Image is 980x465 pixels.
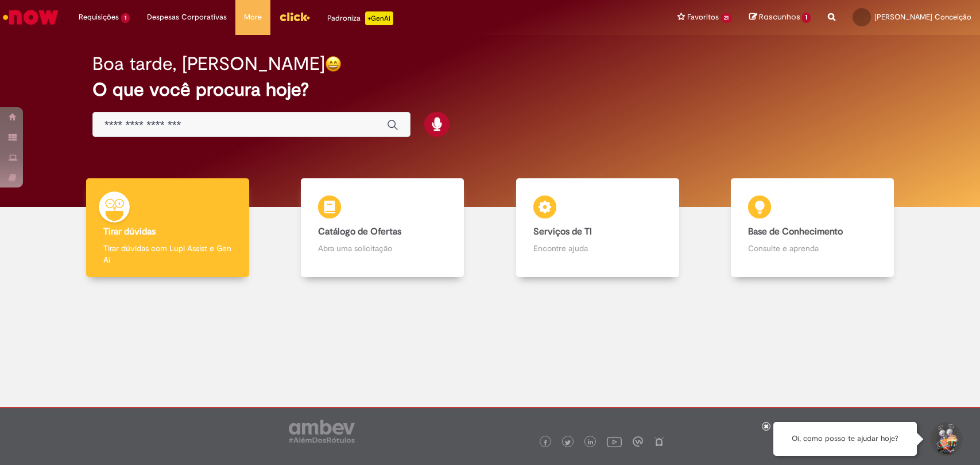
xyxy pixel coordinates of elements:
[121,13,130,23] span: 1
[147,11,227,23] span: Despesas Corporativas
[749,12,811,23] a: Rascunhos
[705,178,920,278] a: Base de Conhecimento Consulte e aprenda
[533,226,592,237] b: Serviços de TI
[748,226,843,237] b: Base de Conhecimento
[325,56,342,72] img: happy-face.png
[543,440,548,446] img: logo_footer_facebook.png
[92,54,325,74] h2: Boa tarde, [PERSON_NAME]
[318,243,447,254] p: Abra uma solicitação
[279,8,310,25] img: click_logo_yellow_360x200.png
[289,420,355,443] img: logo_footer_ambev_rotulo_gray.png
[607,434,622,449] img: logo_footer_youtube.png
[759,11,800,22] span: Rascunhos
[748,243,877,254] p: Consulte e aprenda
[874,12,971,22] span: [PERSON_NAME] Conceição
[633,436,643,447] img: logo_footer_workplace.png
[588,439,594,446] img: logo_footer_linkedin.png
[687,11,719,23] span: Favoritos
[275,178,490,278] a: Catálogo de Ofertas Abra uma solicitação
[928,422,963,456] button: Iniciar Conversa de Suporte
[103,226,156,237] b: Tirar dúvidas
[773,422,917,456] div: Oi, como posso te ajudar hoje?
[721,13,733,23] span: 21
[365,11,393,25] p: +GenAi
[802,13,811,23] span: 1
[92,80,888,100] h2: O que você procura hoje?
[654,436,664,447] img: logo_footer_naosei.png
[1,6,60,29] img: ServiceNow
[533,243,662,254] p: Encontre ajuda
[565,440,571,446] img: logo_footer_twitter.png
[318,226,401,237] b: Catálogo de Ofertas
[103,243,232,265] p: Tirar dúvidas com Lupi Assist e Gen Ai
[327,11,393,25] div: Padroniza
[244,11,262,23] span: More
[60,178,275,278] a: Tirar dúvidas Tirar dúvidas com Lupi Assist e Gen Ai
[79,11,119,23] span: Requisições
[490,178,705,278] a: Serviços de TI Encontre ajuda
